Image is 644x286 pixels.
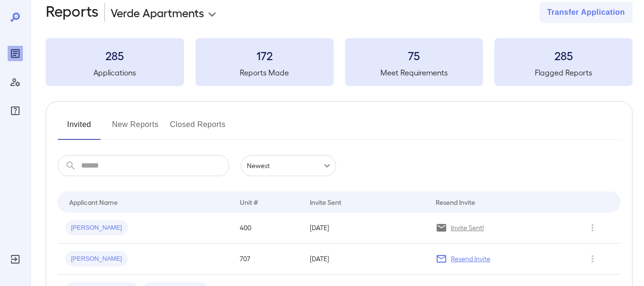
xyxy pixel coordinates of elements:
button: Row Actions [585,251,600,266]
h5: Reports Made [195,67,334,78]
td: 400 [232,212,302,244]
td: [DATE] [302,244,428,275]
p: Resend Invite [451,254,491,264]
div: Log Out [8,252,23,267]
div: Newest [241,155,336,176]
td: 707 [232,244,302,275]
div: Resend Invite [436,196,475,208]
button: Invited [58,117,101,140]
div: Applicant Name [69,196,118,208]
div: Unit # [240,196,258,208]
button: Transfer Application [540,2,633,23]
h5: Applications [46,67,184,78]
h5: Flagged Reports [494,67,633,78]
div: Manage Users [8,74,23,90]
span: [PERSON_NAME] [65,223,128,233]
button: New Reports [112,117,159,140]
summary: 285Applications172Reports Made75Meet Requirements285Flagged Reports [46,38,633,86]
button: Closed Reports [170,117,226,140]
p: Verde Apartments [111,5,204,20]
h5: Meet Requirements [345,67,483,78]
h3: 285 [46,48,184,63]
h3: 285 [494,48,633,63]
div: Reports [8,46,23,61]
div: Invite Sent [310,196,341,208]
button: Row Actions [585,220,600,235]
h2: Reports [46,2,99,23]
div: FAQ [8,103,23,118]
p: Invite Sent! [451,223,484,233]
h3: 172 [195,48,334,63]
td: [DATE] [302,212,428,244]
h3: 75 [345,48,483,63]
span: [PERSON_NAME] [65,254,128,264]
